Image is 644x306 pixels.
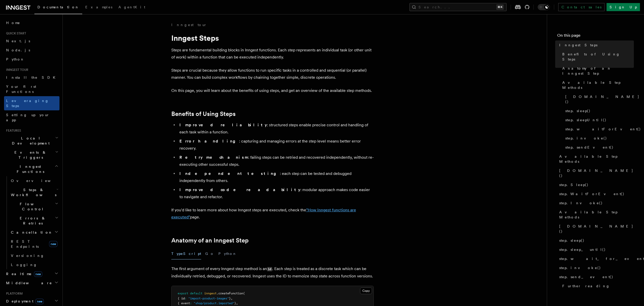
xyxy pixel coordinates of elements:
[6,57,25,61] span: Python
[204,292,217,295] span: inngest
[4,18,59,27] a: Home
[178,121,374,136] li: : structured steps enable precise control and handling of each task within a function.
[267,267,272,271] code: id
[171,87,374,94] p: On this page, you will learn about the benefits of using steps, and get an overview of the availa...
[171,237,249,244] a: Anatomy of an Inngest Step
[4,73,59,82] a: Install the SDK
[559,191,625,196] span: step.WaitForEvent()
[4,82,59,96] a: Your first Functions
[171,33,374,43] h1: Inngest Steps
[563,106,634,115] a: step.sleep()
[171,22,207,27] a: Inngest tour
[85,5,112,9] span: Examples
[559,182,589,187] span: step.Sleep()
[205,248,214,259] button: Go
[243,292,245,295] span: (
[563,134,634,143] a: step.invoke()
[171,207,374,221] p: If you'd like to learn more about how Inngest steps are executed, check the page.
[6,48,30,52] span: Node.js
[562,283,610,289] span: Further reading
[557,180,634,189] a: step.Sleep()
[607,3,640,11] a: Sign Up
[557,236,634,245] a: step.sleep()
[4,31,26,35] span: Quick start
[185,297,186,300] span: :
[559,154,634,164] span: Available Step Methods
[565,94,639,104] span: [DOMAIN_NAME]()
[557,189,634,198] a: step.WaitForEvent()
[9,214,59,228] button: Errors & Retries
[179,123,267,127] strong: Improved reliability
[4,150,55,160] span: Events & Triggers
[9,185,59,199] button: Steps & Workflows
[4,299,44,304] span: Deployment
[6,113,50,122] span: Setting up your app
[6,75,58,79] span: Install the SDK
[6,99,49,108] span: Leveraging Steps
[6,20,20,25] span: Home
[190,292,202,295] span: default
[563,92,634,106] a: [DOMAIN_NAME]()
[229,297,231,300] span: }
[178,186,374,200] li: : modular approach makes code easier to navigate and refactor.
[231,297,233,300] span: ,
[559,238,585,243] span: step.sleep()
[565,117,607,123] span: step.sleepUntil()
[4,110,59,125] a: Setting up your app
[496,5,504,10] kbd: ⌘K
[179,155,248,160] strong: Retry mechanism
[178,292,188,295] span: export
[11,254,44,258] span: Versioning
[188,297,229,300] span: "import-product-images"
[557,263,634,272] a: step.invoke()
[9,228,59,237] button: Cancellation
[115,2,148,14] a: AgentKit
[557,32,634,40] h4: On this page
[178,170,374,184] li: : each step can be tested and debugged independently from others.
[34,2,82,14] a: Documentation
[171,67,374,81] p: Steps are crucial because they allow functions to run specific tasks in a controlled and sequenti...
[560,78,634,92] a: Available Step Methods
[562,52,634,62] span: Benefits of Using Steps
[9,201,55,212] span: Flow Control
[171,110,236,117] a: Benefits of Using Steps
[557,254,634,263] a: step.wait_for_event()
[11,263,37,267] span: Logging
[557,245,634,254] a: step.sleep_until()
[37,5,79,9] span: Documentation
[559,210,634,220] span: Available Step Methods
[559,274,613,279] span: step.send_event()
[9,237,59,251] a: REST Endpointsnew
[118,5,145,9] span: AgentKit
[558,3,605,11] a: Contact sales
[360,288,372,294] button: Copy
[178,138,374,152] li: : capturing and managing errors at the step level means better error recovery.
[34,271,42,277] span: new
[217,292,243,295] span: .createFunction
[4,164,55,174] span: Inngest Functions
[9,187,56,197] span: Steps & Workflows
[4,46,59,55] a: Node.js
[560,50,634,64] a: Benefits of Using Steps
[562,66,634,76] span: Anatomy of an Inngest Step
[557,272,634,281] a: step.send_event()
[179,171,280,176] strong: Independent testing
[6,39,30,43] span: Next.js
[565,127,641,132] span: step.waitForEvent()
[565,136,607,141] span: step.invoke()
[559,247,606,252] span: step.sleep_until()
[559,265,601,270] span: step.invoke()
[171,265,374,280] p: The first argument of every Inngest step method is an . Each step is treated as a discrete task w...
[557,208,634,222] a: Available Step Methods
[236,301,238,305] span: ,
[409,3,507,11] button: Search...⌘K
[4,280,52,285] span: Middleware
[559,168,634,178] span: [DOMAIN_NAME]()
[82,2,115,14] a: Examples
[218,248,237,259] button: Python
[178,301,190,305] span: { event
[557,166,634,180] a: [DOMAIN_NAME]()
[179,187,300,192] strong: Improved code readability
[560,281,634,291] a: Further reading
[4,292,23,296] span: Platform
